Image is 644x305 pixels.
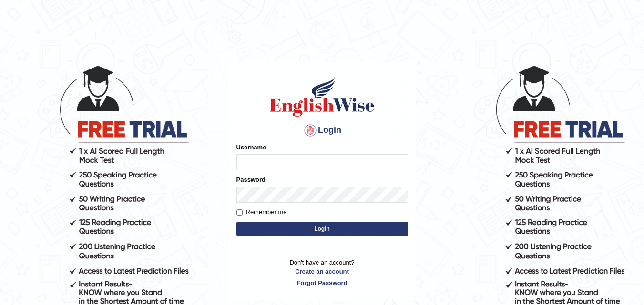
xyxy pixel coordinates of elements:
[236,123,408,138] h4: Login
[236,209,243,216] input: Remember me
[236,207,287,217] label: Remember me
[236,258,408,287] p: Don't have an account?
[236,278,408,287] a: Forgot Password
[236,175,266,184] label: Password
[236,267,408,276] a: Create an account
[236,222,408,236] button: Login
[236,143,266,152] label: Username
[268,75,377,118] img: Logo of English Wise sign in for intelligent practice with AI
